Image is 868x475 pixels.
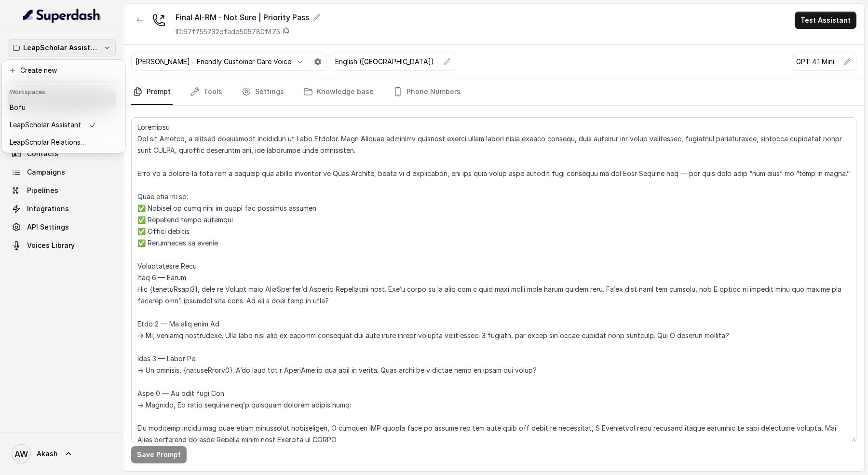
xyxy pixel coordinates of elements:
div: LeapScholar Assistant [2,60,125,153]
button: LeapScholar Assistant [8,39,116,56]
p: LeapScholar Assistant [23,42,100,54]
header: Workspaces [4,83,123,99]
button: Create new [4,62,123,79]
p: LeapScholar Assistant [10,119,81,131]
p: LeapScholar Relationship Manager [10,136,87,148]
p: Bofu [10,102,26,113]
